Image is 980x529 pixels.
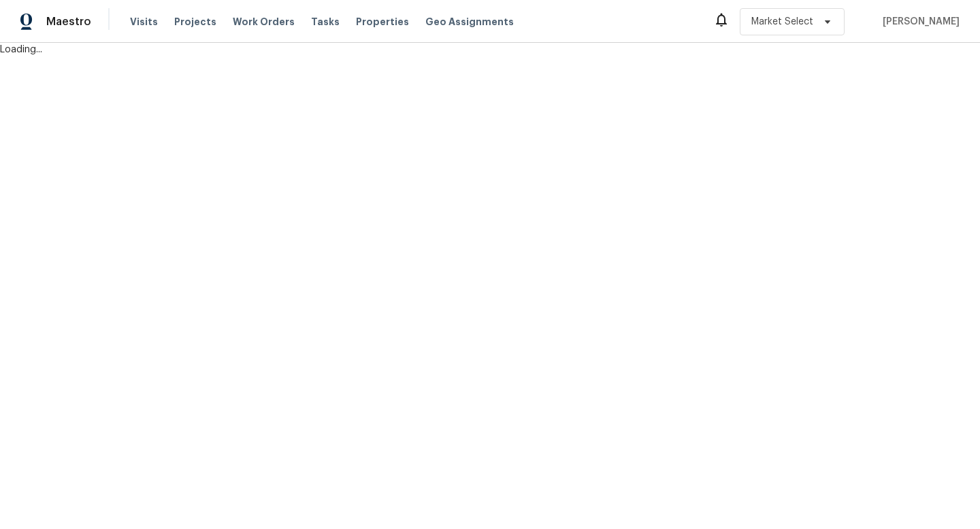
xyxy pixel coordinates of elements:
span: Visits [130,15,158,29]
span: Maestro [46,15,91,29]
span: Properties [356,15,409,29]
span: Market Select [751,15,813,29]
span: Geo Assignments [425,15,514,29]
span: Projects [174,15,216,29]
span: Tasks [311,17,340,27]
span: [PERSON_NAME] [877,15,960,29]
span: Work Orders [233,15,295,29]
